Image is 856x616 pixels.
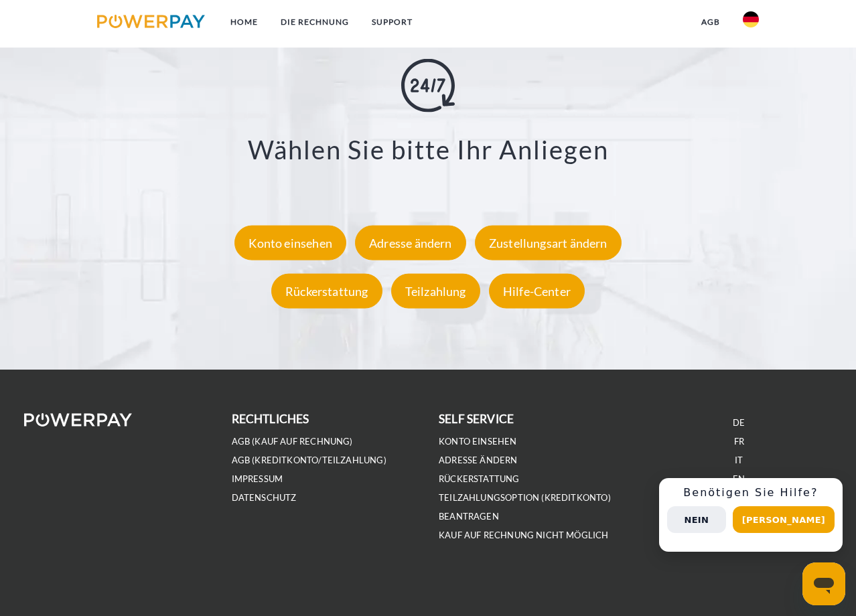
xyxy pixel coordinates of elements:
div: Hilfe-Center [489,274,585,309]
a: Konto einsehen [439,436,517,447]
img: logo-powerpay-white.svg [24,413,132,427]
a: Kauf auf Rechnung nicht möglich [439,530,609,541]
img: logo-powerpay.svg [97,15,205,28]
a: DIE RECHNUNG [269,10,360,34]
a: Home [219,10,269,34]
button: [PERSON_NAME] [733,506,835,533]
a: Rückerstattung [439,473,520,485]
img: de [743,11,759,27]
a: IT [735,455,743,466]
div: Konto einsehen [234,226,346,260]
a: DATENSCHUTZ [232,492,297,504]
button: Nein [667,506,726,533]
h3: Benötigen Sie Hilfe? [667,486,835,499]
a: IMPRESSUM [232,473,283,485]
div: Adresse ändern [355,226,466,260]
img: online-shopping.svg [401,59,455,112]
div: Schnellhilfe [659,478,843,552]
a: FR [734,436,744,447]
a: Adresse ändern [439,455,518,466]
div: Teilzahlung [391,274,480,309]
h3: Wählen Sie bitte Ihr Anliegen [60,134,796,166]
iframe: Schaltfläche zum Öffnen des Messaging-Fensters [802,562,845,605]
b: rechtliches [232,412,309,426]
a: DE [733,417,745,429]
a: agb [690,10,731,34]
a: Konto einsehen [231,236,350,250]
a: Teilzahlungsoption (KREDITKONTO) beantragen [439,492,611,522]
a: Zustellungsart ändern [472,236,625,250]
a: Hilfe-Center [486,284,588,299]
a: Teilzahlung [388,284,484,299]
a: EN [733,473,745,485]
a: Rückerstattung [268,284,386,299]
a: SUPPORT [360,10,424,34]
a: Adresse ändern [352,236,470,250]
div: Zustellungsart ändern [475,226,622,260]
b: self service [439,412,514,426]
div: Rückerstattung [271,274,382,309]
a: AGB (Kauf auf Rechnung) [232,436,353,447]
a: AGB (Kreditkonto/Teilzahlung) [232,455,386,466]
